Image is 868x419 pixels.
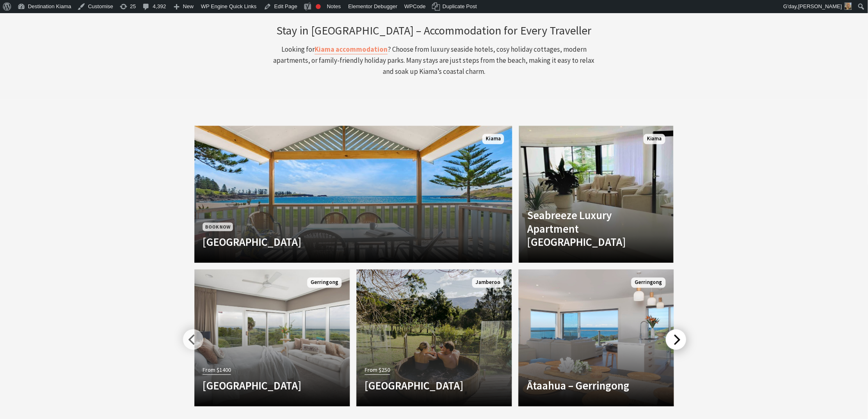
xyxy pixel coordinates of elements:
[631,277,666,288] span: Gerringong
[194,126,512,263] a: Book Now [GEOGRAPHIC_DATA] Kiama
[315,45,388,54] a: Kiama accommodation
[203,222,233,231] span: Book Now
[315,45,388,54] strong: Kiama accommodation
[527,379,642,392] h4: Ātaahua – Gerringong
[527,208,642,248] h4: Seabreeze Luxury Apartment [GEOGRAPHIC_DATA]
[273,24,595,38] h4: Stay in [GEOGRAPHIC_DATA] – Accommodation for Every Traveller
[365,365,390,375] span: From $250
[274,45,595,76] span: Looking for ? Choose from luxury seaside hotels, cosy holiday cottages, modern apartments, or fam...
[519,126,674,263] a: Another Image Used Seabreeze Luxury Apartment [GEOGRAPHIC_DATA] Kiama
[203,365,231,375] span: From $1400
[194,269,350,406] a: Another Image Used From $1400 [GEOGRAPHIC_DATA] Gerringong
[472,277,504,288] span: Jamberoo
[203,379,318,392] h4: [GEOGRAPHIC_DATA]
[798,3,842,9] span: [PERSON_NAME]
[365,379,480,392] h4: [GEOGRAPHIC_DATA]
[845,2,852,10] img: Sally-2-e1629778872679-150x150.png
[644,134,665,144] span: Kiama
[307,277,342,288] span: Gerringong
[519,269,674,406] a: Another Image Used Ātaahua – Gerringong Gerringong
[203,235,457,248] h4: [GEOGRAPHIC_DATA]
[356,269,512,406] a: From $250 [GEOGRAPHIC_DATA] Jamberoo
[482,134,504,144] span: Kiama
[316,4,321,9] div: Focus keyphrase not set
